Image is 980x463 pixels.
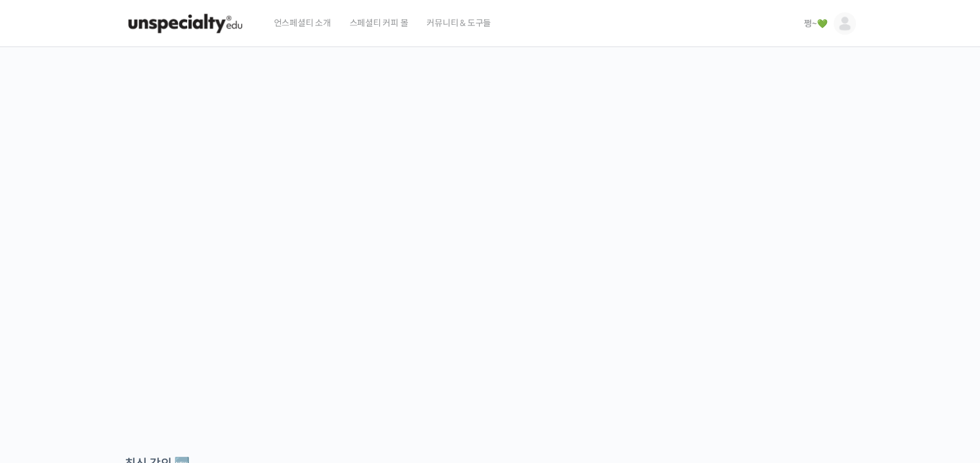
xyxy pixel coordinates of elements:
[12,258,968,275] p: 시간과 장소에 구애받지 않고, 검증된 커리큘럼으로
[12,190,968,252] p: [PERSON_NAME]을 다하는 당신을 위해, 최고와 함께 만든 커피 클래스
[804,18,827,29] span: 쩡~💚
